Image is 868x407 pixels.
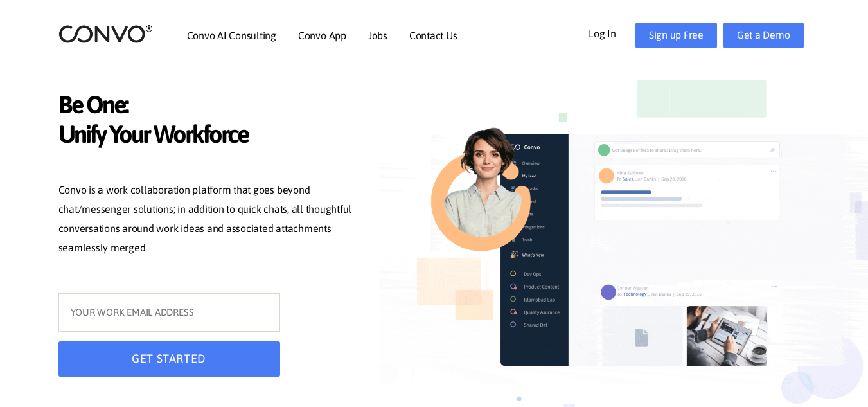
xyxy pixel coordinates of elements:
[723,23,804,48] a: Get a Demo
[589,23,635,43] a: Log In
[58,181,360,260] p: Convo is a work collaboration platform that goes beyond chat/messenger solutions; in addition to ...
[368,30,387,41] a: Jobs
[187,30,276,41] a: Convo AI Consulting
[58,120,360,152] span: Unify Your Workforce
[58,293,280,332] input: YOUR WORK EMAIL ADDRESS
[58,341,280,377] button: GET STARTED
[635,23,717,48] a: Sign up Free
[409,30,457,41] a: Contact Us
[58,90,360,123] span: Be One:
[298,30,346,41] a: Convo App
[58,24,153,44] img: logo_2.png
